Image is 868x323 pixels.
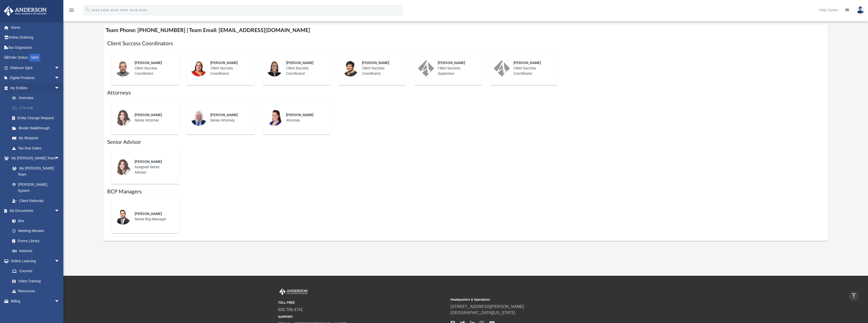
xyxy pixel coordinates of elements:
img: thumbnail [266,60,283,76]
a: menu [68,10,75,13]
div: Assigned Senior Advisor [131,156,175,179]
img: thumbnail [191,110,207,126]
a: My Blueprint [7,133,65,143]
img: thumbnail [115,208,131,225]
span: [PERSON_NAME] [135,61,162,65]
a: [PERSON_NAME] System [7,179,65,196]
a: [GEOGRAPHIC_DATA][US_STATE] [451,311,515,315]
span: [PERSON_NAME] [286,61,313,65]
img: thumbnail [266,110,283,126]
span: arrow_drop_down [54,206,65,216]
a: Binder Walkthrough [7,123,67,133]
img: thumbnail [191,60,207,76]
div: Senior Bcp Manager [131,208,175,225]
a: Home [4,22,67,33]
span: [PERSON_NAME] [210,113,238,117]
a: CTA Hub [7,103,67,113]
img: Anderson Advisors Platinum Portal [2,6,48,16]
a: Order StatusNEW [4,53,67,63]
a: Resources [7,286,65,296]
span: arrow_drop_down [54,256,65,266]
img: thumbnail [115,110,131,126]
a: Notarize [7,246,65,256]
div: Client Success Coordinator [207,57,251,80]
a: My Documentsarrow_drop_down [4,206,65,216]
a: [STREET_ADDRESS][PERSON_NAME] [451,304,524,309]
a: Video Training [7,276,62,286]
span: arrow_drop_down [54,296,65,306]
span: [PERSON_NAME] [135,212,162,216]
i: search [85,7,90,12]
a: Billingarrow_drop_down [4,296,67,306]
small: TOLL FREE [278,300,447,305]
img: thumbnail [115,60,131,76]
a: Platinum Q&Aarrow_drop_down [4,63,67,73]
a: Courses [7,266,65,276]
a: My Entitiesarrow_drop_down [4,83,67,93]
i: vertical_align_top [851,293,857,299]
a: Client Referrals [7,196,65,206]
div: Client Success Coordinator [358,57,403,80]
span: [PERSON_NAME] [438,61,465,65]
span: [PERSON_NAME] [135,160,162,164]
a: My [PERSON_NAME] Teamarrow_drop_down [4,153,65,163]
h4: Team Phone: [PHONE_NUMBER] | Team Email: [EMAIL_ADDRESS][DOMAIN_NAME] [104,25,828,36]
h1: Attorneys [107,89,824,97]
img: thumbnail [418,60,434,76]
span: [PERSON_NAME] [135,113,162,117]
a: Tax Organizers [4,42,67,53]
h1: BCP Managers [107,188,824,195]
div: Senior Attorney [207,109,251,127]
span: arrow_drop_down [54,153,65,164]
span: [PERSON_NAME] [210,61,238,65]
a: Meeting Minutes [7,226,65,236]
a: 800.706.4741 [278,307,303,312]
a: My [PERSON_NAME] Team [7,163,62,179]
i: menu [68,7,75,13]
img: Anderson Advisors Platinum Portal [278,288,309,295]
a: Entity Change Request [7,113,67,123]
span: [PERSON_NAME] [513,61,541,65]
div: Client Success Coordinator [131,57,175,80]
h1: Client Success Coordinators [107,40,824,47]
div: Client Success Coordinator [283,57,327,80]
div: Client Success Supervisor [434,57,478,80]
a: Overview [7,93,67,103]
a: Online Learningarrow_drop_down [4,256,65,266]
a: Box [7,216,62,226]
span: [PERSON_NAME] [286,113,313,117]
a: Online Ordering [4,33,67,43]
span: arrow_drop_down [54,83,65,93]
span: arrow_drop_down [54,63,65,73]
div: NEW [29,54,40,61]
img: thumbnail [494,60,510,76]
h1: Senior Advisor [107,139,824,146]
img: User Pic [857,6,864,14]
a: Forms Library [7,236,62,246]
a: Tax Due Dates [7,143,67,153]
small: Headquarters & Operations [451,297,619,302]
img: thumbnail [115,159,131,175]
span: arrow_drop_down [54,73,65,83]
div: Client Success Coordinator [510,57,554,80]
div: Senior Attorney [131,109,175,127]
div: Attorney [283,109,327,127]
small: SUPPORT [278,315,447,319]
img: thumbnail [342,60,358,76]
span: [PERSON_NAME] [362,61,389,65]
a: Digital Productsarrow_drop_down [4,73,67,83]
a: vertical_align_top [848,291,859,301]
